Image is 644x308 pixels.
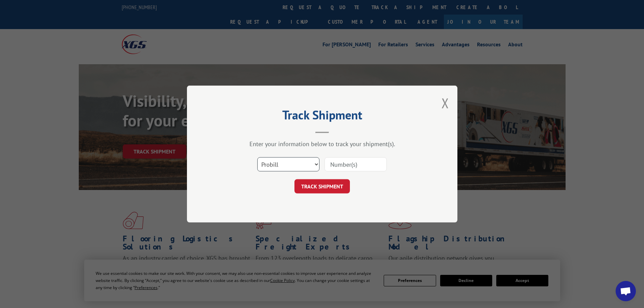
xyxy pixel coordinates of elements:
[221,140,424,148] div: Enter your information below to track your shipment(s).
[616,281,636,301] div: Open chat
[294,179,350,193] button: TRACK SHIPMENT
[325,157,387,171] input: Number(s)
[221,110,424,123] h2: Track Shipment
[442,94,449,112] button: Close modal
